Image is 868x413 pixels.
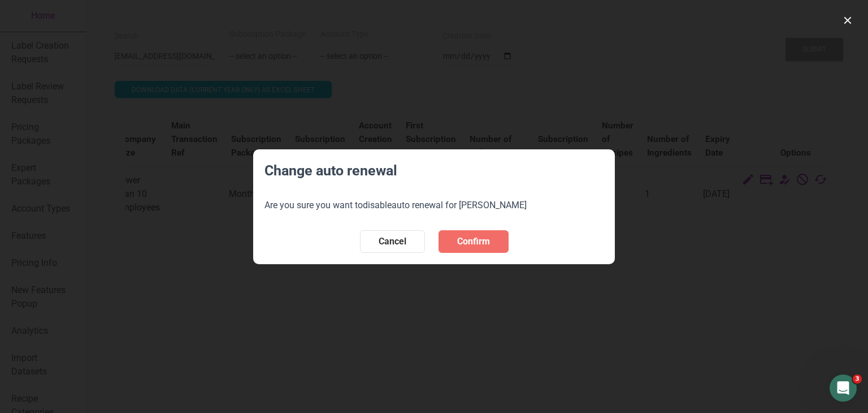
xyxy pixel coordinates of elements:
[830,375,857,402] iframe: Intercom live chat
[363,200,392,210] b: disable
[264,199,604,212] p: Are you sure you want to auto renewal for [PERSON_NAME]
[360,230,425,253] button: Cancel
[264,161,604,199] h3: Change auto renewal
[439,230,509,253] button: Confirm
[379,235,406,248] span: Cancel
[853,375,862,384] span: 3
[457,235,490,248] span: Confirm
